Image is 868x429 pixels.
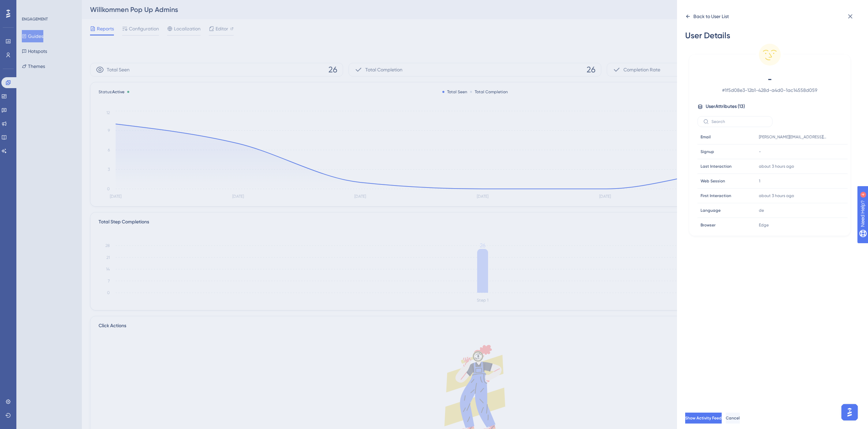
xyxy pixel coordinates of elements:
time: about 3 hours ago [759,193,794,198]
div: 4 [47,3,49,9]
span: First Interaction [701,193,731,198]
span: Need Help? [16,2,43,10]
iframe: UserGuiding AI Assistant Launcher [839,402,860,423]
span: 1 [759,178,760,184]
span: - [710,74,830,85]
span: - [759,149,761,154]
span: User Attributes ( 13 ) [706,102,745,111]
span: Language [701,208,721,213]
input: Search [711,119,767,124]
time: about 3 hours ago [759,164,794,169]
div: Back to User List [693,12,729,20]
span: Signup [701,149,714,154]
span: [PERSON_NAME][EMAIL_ADDRESS][DOMAIN_NAME] [759,134,827,140]
span: de [759,208,764,213]
span: Browser [701,222,716,228]
div: User Details [685,30,854,41]
span: Last Interaction [701,164,732,169]
button: Cancel [726,413,740,424]
span: # 1f5d08e3-12b1-428d-a4d0-1ac14558d059 [710,86,830,94]
span: Cancel [726,415,740,421]
span: Show Activity Feed [685,415,722,421]
button: Show Activity Feed [685,413,722,424]
span: Email [701,134,711,140]
span: Edge [759,222,769,228]
span: Web Session [701,178,725,184]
